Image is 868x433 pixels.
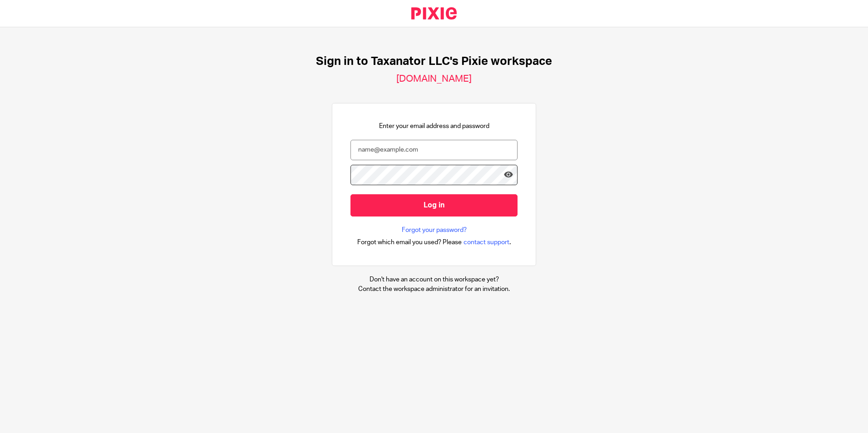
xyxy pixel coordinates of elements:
div: . [357,237,511,247]
p: Don't have an account on this workspace yet? [358,275,510,284]
p: Contact the workspace administrator for an invitation. [358,285,510,294]
a: Forgot your password? [402,226,467,235]
input: name@example.com [350,140,518,160]
span: Forgot which email you used? Please [357,238,462,247]
h1: Sign in to Taxanator LLC's Pixie workspace [316,54,552,69]
h2: [DOMAIN_NAME] [396,73,472,85]
p: Enter your email address and password [379,122,489,131]
span: contact support [464,238,509,247]
input: Log in [350,194,518,216]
